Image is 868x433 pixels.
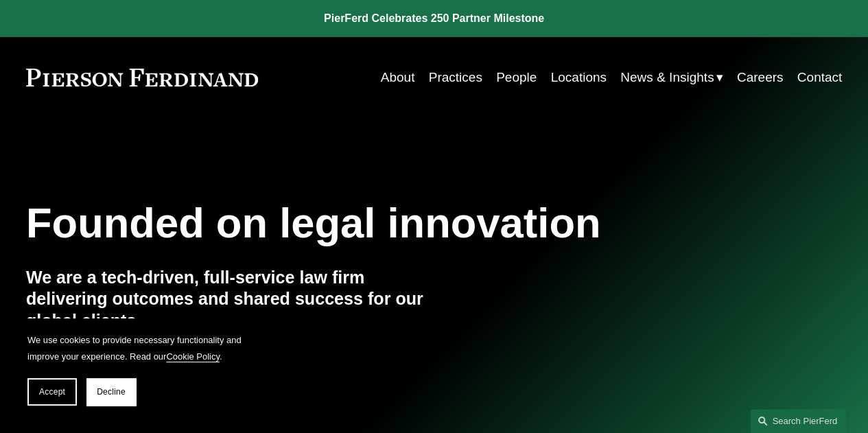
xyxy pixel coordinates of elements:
a: Practices [429,65,482,91]
section: Cookie banner [14,318,261,419]
a: Careers [737,65,784,91]
button: Decline [86,378,136,406]
a: People [496,65,537,91]
a: Search this site [750,409,846,433]
span: Accept [39,387,65,397]
span: News & Insights [620,66,714,89]
a: folder dropdown [620,65,723,91]
a: Cookie Policy [166,351,220,362]
a: Locations [550,65,606,91]
h1: Founded on legal innovation [26,199,706,247]
button: Accept [27,378,77,406]
a: About [381,65,415,91]
a: Contact [797,65,843,91]
h4: We are a tech-driven, full-service law firm delivering outcomes and shared success for our global... [26,267,434,333]
p: We use cookies to provide necessary functionality and improve your experience. Read our . [27,332,247,364]
span: Decline [97,387,126,397]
